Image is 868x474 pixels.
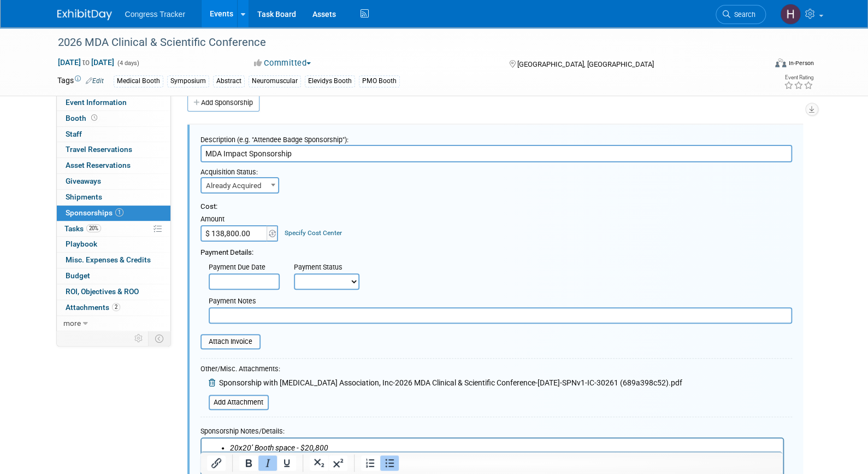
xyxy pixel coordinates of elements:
[64,224,101,233] span: Tasks
[361,455,380,471] button: Numbered list
[250,57,315,69] button: Committed
[200,202,792,212] div: Cost:
[57,206,170,221] a: Sponsorships1
[57,237,170,252] a: Playbook
[730,10,755,19] span: Search
[788,59,813,67] div: In-Person
[66,114,99,122] span: Booth
[66,208,123,217] span: Sponsorships
[200,214,280,225] div: Amount
[57,284,170,300] a: ROI, Objectives & ROO
[780,4,801,25] img: Heather Jones
[775,58,786,67] img: Format-Inperson.png
[112,303,120,311] span: 2
[57,9,112,20] img: ExhibitDay
[200,364,682,377] div: Other/Misc. Attachments:
[380,455,399,471] button: Bullet list
[219,378,682,387] span: Sponsorship with [MEDICAL_DATA] Association, Inc-2026 MDA Clinical & Scientific Conference-[DATE]...
[701,57,814,73] div: Event Format
[66,192,102,201] span: Shipments
[66,130,82,138] span: Staff
[202,178,279,194] span: Already Acquired
[57,300,170,315] a: Attachments2
[167,75,209,87] div: Symposium
[200,177,280,194] span: Already Acquired
[285,229,342,237] a: Specify Cost Center
[716,5,766,24] a: Search
[7,48,264,121] i: Recognition in conference materials as MDA Impact Sponsor • Company logo placement on the website...
[200,162,286,177] div: Acquisition Status:
[118,16,150,25] b: - [DATE] -
[209,262,277,273] div: Payment Due Date
[329,455,347,471] button: Superscript
[66,161,131,169] span: Asset Reservations
[57,158,170,173] a: Asset Reservations
[66,145,132,154] span: Travel Reservations
[28,16,116,25] b: Industry Forum Breakfast
[129,331,149,346] td: Personalize Event Tab Strip
[66,287,139,296] span: ROI, Objectives & ROO
[200,130,792,145] div: Description (e.g. "Attendee Badge Sponsorship"):
[6,4,576,122] body: Rich Text Area. Press ALT-0 for help.
[66,239,97,248] span: Playbook
[359,75,400,87] div: PMO Booth
[28,26,128,35] b: Meeting Suites (Mon & Tues)
[57,127,170,142] a: Staff
[125,10,185,19] span: Congress Tracker
[57,111,170,126] a: Booth
[57,253,170,268] a: Misc. Expenses & Credits
[28,26,575,37] li: – one suite, for [DATE] and Tues., 10th $9K per day =
[213,75,245,87] div: Abstract
[148,331,170,346] td: Toggle Event Tabs
[63,319,81,327] span: more
[57,221,170,237] a: Tasks20%
[57,57,115,67] span: [DATE] [DATE]
[207,455,226,471] button: Insert/edit link
[57,316,170,331] a: more
[294,262,367,273] div: Payment Status
[86,224,101,232] span: 20%
[115,208,123,216] span: 1
[81,58,91,67] span: to
[114,75,163,87] div: Medical Booth
[57,190,170,205] a: Shipments
[258,455,277,471] button: Italic
[116,60,139,67] span: (4 days)
[57,95,170,110] a: Event Information
[200,242,792,258] div: Payment Details:
[57,142,170,157] a: Travel Reservations
[57,75,104,87] td: Tags
[66,255,151,264] span: Misc. Expenses & Credits
[209,296,792,307] div: Payment Notes
[187,94,259,112] a: Add Sponsorship
[310,455,328,471] button: Subscript
[66,303,120,312] span: Attachments
[54,33,749,52] div: 2026 MDA Clinical & Scientific Conference
[57,268,170,284] a: Budget
[150,16,178,25] i: $85,000
[783,75,813,80] div: Event Rating
[89,114,99,122] span: Booth not reserved yet
[277,455,296,471] button: Underline
[305,75,355,87] div: Elevidys Booth
[517,60,654,68] span: [GEOGRAPHIC_DATA], [GEOGRAPHIC_DATA]
[200,422,784,437] div: Sponsorship Notes/Details:
[28,37,128,46] b: MDA Care Center Seat Drop -
[86,77,104,85] a: Edit
[239,455,258,471] button: Bold
[66,98,127,107] span: Event Information
[249,75,301,87] div: Neuromuscular
[304,26,332,35] i: $18,000
[66,271,90,280] span: Budget
[66,177,101,185] span: Giveaways
[128,37,156,46] i: $15,000
[57,174,170,189] a: Giveaways
[28,5,127,14] i: 20x20’ Booth space - $20,800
